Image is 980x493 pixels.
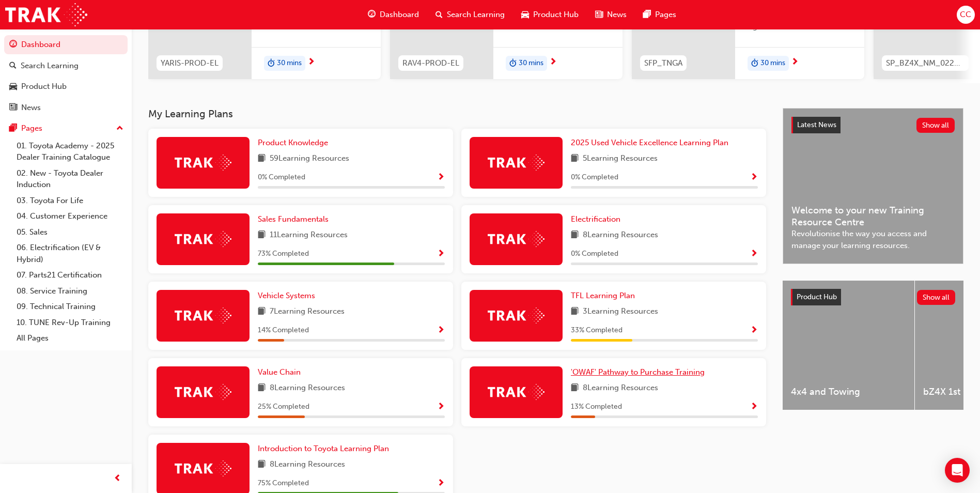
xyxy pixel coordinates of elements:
[437,248,445,260] button: Show Progress
[571,248,618,260] span: 0 % Completed
[960,9,971,21] span: CC
[750,171,758,184] button: Show Progress
[437,326,445,335] span: Show Progress
[270,382,345,395] span: 8 Learning Resources
[258,172,305,183] span: 0 % Completed
[917,290,956,305] button: Show all
[12,330,128,346] a: All Pages
[258,366,305,378] a: Value Chain
[175,384,231,400] img: Trak
[258,248,309,260] span: 73 % Completed
[437,477,445,490] button: Show Progress
[437,479,445,488] span: Show Progress
[571,382,579,395] span: book-icon
[644,57,682,69] span: SFP_TNGA
[258,137,332,149] a: Product Knowledge
[9,40,17,50] span: guage-icon
[380,9,419,21] span: Dashboard
[4,77,128,96] a: Product Hub
[513,4,587,25] a: car-iconProduct Hub
[945,458,970,483] div: Open Intercom Messenger
[258,367,301,377] span: Value Chain
[571,367,705,377] span: 'OWAF' Pathway to Purchase Training
[12,165,128,193] a: 02. New - Toyota Dealer Induction
[12,224,128,240] a: 05. Sales
[797,292,837,301] span: Product Hub
[571,138,728,147] span: 2025 Used Vehicle Excellence Learning Plan
[750,326,758,335] span: Show Progress
[750,173,758,182] span: Show Progress
[519,57,543,69] span: 30 mins
[437,403,445,412] span: Show Progress
[655,9,676,21] span: Pages
[791,205,955,228] span: Welcome to your new Training Resource Centre
[435,8,443,21] span: search-icon
[750,250,758,259] span: Show Progress
[116,122,123,135] span: up-icon
[9,124,17,133] span: pages-icon
[571,213,625,225] a: Electrification
[12,193,128,209] a: 03. Toyota For Life
[571,305,579,318] span: book-icon
[148,108,766,120] h3: My Learning Plans
[583,305,658,318] span: 3 Learning Resources
[437,171,445,184] button: Show Progress
[12,240,128,267] a: 06. Electrification (EV & Hybrid)
[760,57,785,69] span: 30 mins
[583,229,658,242] span: 8 Learning Resources
[635,4,685,25] a: pages-iconPages
[12,208,128,224] a: 04. Customer Experience
[12,283,128,299] a: 08. Service Training
[571,214,620,224] span: Electrification
[268,57,275,70] span: duration-icon
[258,401,309,413] span: 25 % Completed
[12,299,128,315] a: 09. Technical Training
[751,57,758,70] span: duration-icon
[258,444,389,453] span: Introduction to Toyota Learning Plan
[583,152,658,165] span: 5 Learning Resources
[4,119,128,138] button: Pages
[161,57,219,69] span: YARIS-PROD-EL
[4,56,128,75] a: Search Learning
[437,400,445,413] button: Show Progress
[175,307,231,323] img: Trak
[750,403,758,412] span: Show Progress
[258,291,315,300] span: Vehicle Systems
[258,229,266,242] span: book-icon
[571,137,733,149] a: 2025 Used Vehicle Excellence Learning Plan
[488,307,545,323] img: Trak
[521,8,529,21] span: car-icon
[488,231,545,247] img: Trak
[427,4,513,25] a: search-iconSearch Learning
[488,155,545,171] img: Trak
[258,214,329,224] span: Sales Fundamentals
[5,3,87,26] a: Trak
[258,305,266,318] span: book-icon
[509,57,517,70] span: duration-icon
[12,315,128,331] a: 10. TUNE Rev-Up Training
[607,9,627,21] span: News
[750,400,758,413] button: Show Progress
[21,60,79,72] div: Search Learning
[175,155,231,171] img: Trak
[571,401,622,413] span: 13 % Completed
[12,267,128,283] a: 07. Parts21 Certification
[9,103,17,113] span: news-icon
[270,305,345,318] span: 7 Learning Resources
[175,231,231,247] img: Trak
[797,120,836,129] span: Latest News
[258,138,328,147] span: Product Knowledge
[886,57,965,69] span: SP_BZ4X_NM_0224_EL01
[21,102,41,114] div: News
[791,228,955,251] span: Revolutionise the way you access and manage your learning resources.
[437,324,445,337] button: Show Progress
[4,35,128,54] a: Dashboard
[791,289,955,305] a: Product HubShow all
[258,152,266,165] span: book-icon
[270,229,348,242] span: 11 Learning Resources
[488,384,545,400] img: Trak
[4,33,128,119] button: DashboardSearch LearningProduct HubNews
[447,9,505,21] span: Search Learning
[270,458,345,471] span: 8 Learning Resources
[437,173,445,182] span: Show Progress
